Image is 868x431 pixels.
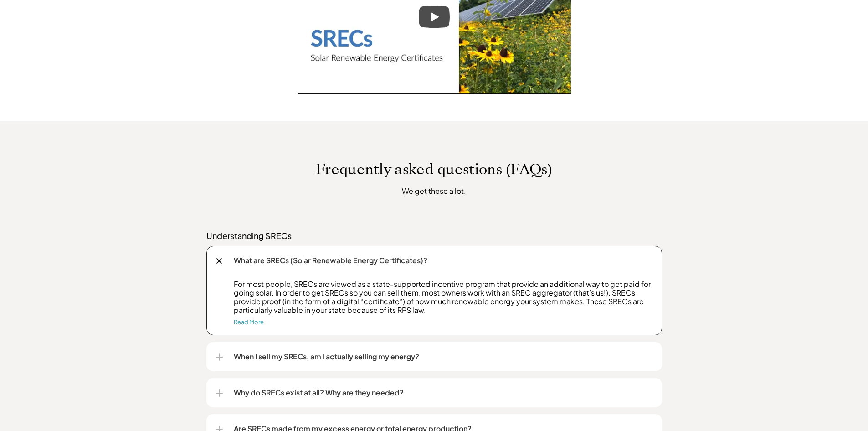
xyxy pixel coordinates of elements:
[234,387,653,398] p: Why do SRECs exist at all? Why are they needed?
[234,255,653,266] p: What are SRECs (Solar Renewable Energy Certificates)?
[234,280,653,315] p: For most people, SRECs are viewed as a state-supported incentive program that provide an addition...
[419,6,450,28] button: Play
[234,351,653,362] p: When I sell my SRECs, am I actually selling my energy?
[234,318,264,326] a: Read More
[175,161,694,178] p: Frequently asked questions (FAQs)
[206,230,662,241] p: Understanding SRECs
[265,185,603,197] p: We get these a lot.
